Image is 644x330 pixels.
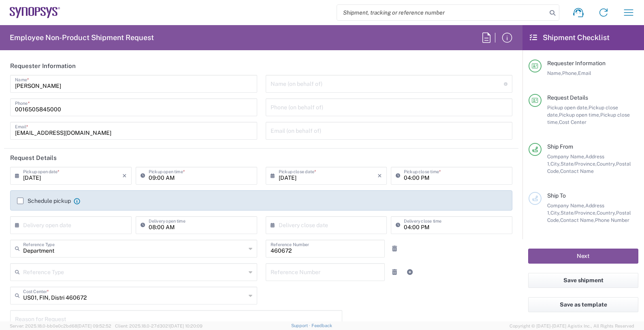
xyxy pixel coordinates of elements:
[10,62,76,70] h2: Requester Information
[115,324,203,328] span: Client: 2025.18.0-27d3021
[389,266,400,278] a: Remove Reference
[547,70,562,76] span: Name,
[122,169,127,182] i: ×
[559,112,600,118] span: Pickup open time,
[561,161,597,167] span: State/Province,
[547,153,585,160] span: Company Name,
[561,210,597,216] span: State/Province,
[528,273,638,288] button: Save shipment
[170,324,203,328] span: [DATE] 10:20:09
[595,217,629,223] span: Phone Number
[597,161,616,167] span: Country,
[10,324,111,328] span: Server: 2025.18.0-bb0e0c2bd68
[311,323,332,328] a: Feedback
[77,324,111,328] span: [DATE] 09:52:52
[559,119,586,125] span: Cost Center
[547,60,606,66] span: Requester Information
[510,322,634,330] span: Copyright © [DATE]-[DATE] Agistix Inc., All Rights Reserved
[578,70,591,76] span: Email
[597,210,616,216] span: Country,
[10,154,57,162] h2: Request Details
[10,33,154,43] h2: Employee Non-Product Shipment Request
[547,104,589,111] span: Pickup open date,
[547,143,573,150] span: Ship From
[377,169,382,182] i: ×
[562,70,578,76] span: Phone,
[550,210,561,216] span: City,
[547,192,566,199] span: Ship To
[291,323,311,328] a: Support
[530,33,610,43] h2: Shipment Checklist
[550,161,561,167] span: City,
[404,266,416,278] a: Add Reference
[547,202,585,209] span: Company Name,
[560,217,595,223] span: Contact Name,
[337,5,547,20] input: Shipment, tracking or reference number
[547,94,588,101] span: Request Details
[528,297,638,312] button: Save as template
[528,249,638,264] button: Next
[560,168,594,174] span: Contact Name
[17,198,71,204] label: Schedule pickup
[389,243,400,254] a: Remove Reference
